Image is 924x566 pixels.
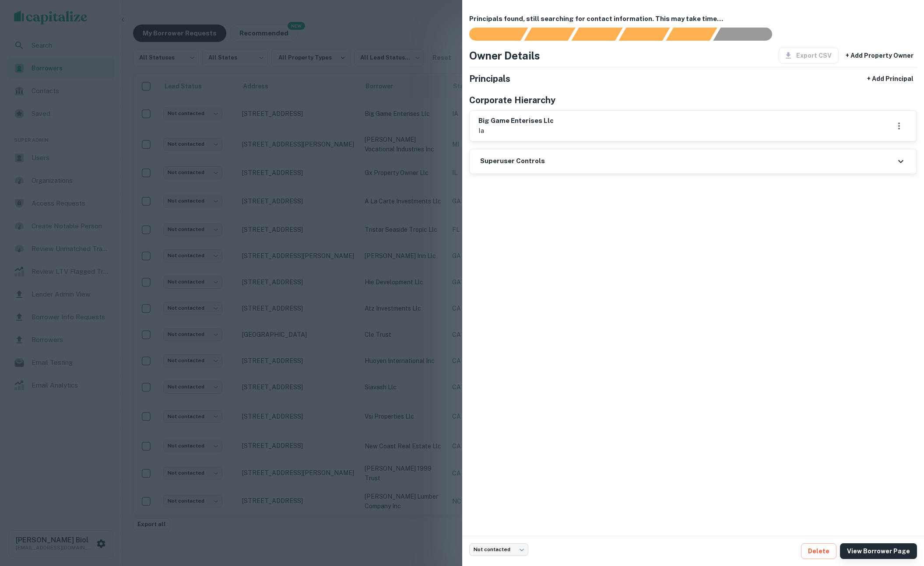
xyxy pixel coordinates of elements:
h5: Principals [469,72,510,85]
div: Principals found, AI now looking for contact information... [618,28,670,41]
h4: Owner Details [469,48,540,63]
div: Documents found, AI parsing details... [571,28,622,41]
h6: Superuser Controls [480,156,545,166]
h5: Corporate Hierarchy [469,94,555,107]
iframe: Chat Widget [880,496,924,538]
h6: big game enterises llc [478,116,554,126]
div: Your request is received and processing... [524,28,575,41]
div: Not contacted [469,543,528,556]
button: + Add Property Owner [842,48,917,63]
div: Sending borrower request to AI... [459,28,524,41]
button: Delete [801,543,836,559]
button: + Add Principal [864,71,917,87]
a: View Borrower Page [840,543,917,559]
div: Principals found, still searching for contact information. This may take time... [666,28,717,41]
div: AI fulfillment process complete. [713,28,783,41]
h6: Principals found, still searching for contact information. This may take time... [469,14,917,24]
p: ia [478,126,554,136]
